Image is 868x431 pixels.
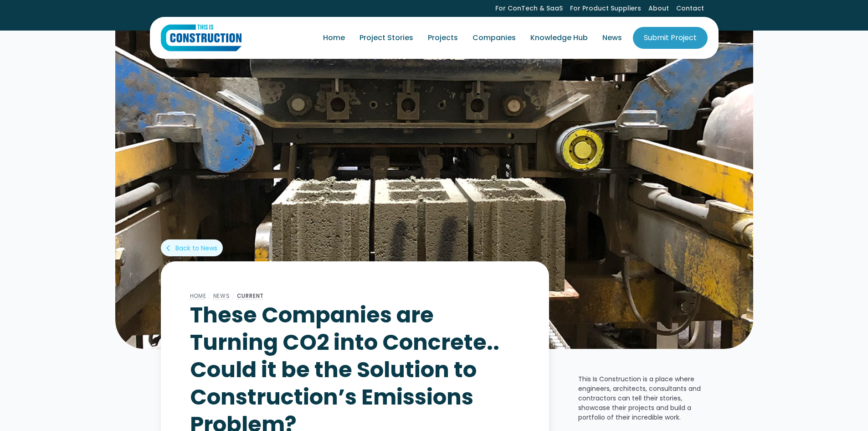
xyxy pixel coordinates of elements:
[161,239,223,256] a: arrow_back_iosBack to News
[578,374,708,422] p: This Is Construction is a place where engineers, architects, consultants and contractors can tell...
[237,292,264,300] a: Current
[213,292,230,300] a: News
[523,25,595,51] a: Knowledge Hub
[175,244,217,253] div: Back to News
[644,32,697,43] div: Submit Project
[352,25,421,51] a: Project Stories
[316,25,352,51] a: Home
[166,244,174,253] div: arrow_back_ios
[206,291,213,301] div: /
[633,27,708,49] a: Submit Project
[115,30,753,349] img: These Companies are Turning CO2 into Concrete.. Could it be the Solution to Construction’s Emissi...
[190,292,206,300] a: Home
[595,25,629,51] a: News
[465,25,523,51] a: Companies
[161,24,241,52] a: home
[421,25,465,51] a: Projects
[230,291,237,301] div: /
[161,24,241,52] img: This Is Construction Logo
